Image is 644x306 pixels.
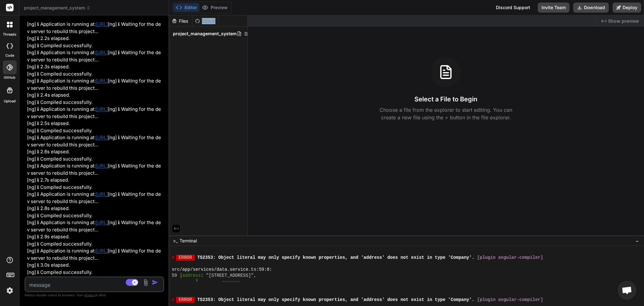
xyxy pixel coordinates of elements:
p: Always double-check its answers. Your in Bind [25,292,164,298]
img: attachment [142,279,149,286]
button: Deploy [613,3,641,13]
span: project_management_system [24,5,91,11]
label: Upload [4,99,16,104]
span: address [182,273,201,279]
span: TS2353: Object literal may only specify known properties, and 'address' does not exist in type 'C... [197,255,475,261]
span: : "[STREET_ADDRESS]", [201,273,256,279]
span: Show preview [608,18,639,24]
span: privacy [84,293,96,297]
span: − [636,238,639,244]
button: Invite Team [538,3,569,13]
a: [URL] [96,78,108,84]
div: Github [192,18,218,24]
div: Discord Support [492,3,534,13]
span: 59 │ [172,273,182,279]
span: ~~~~~~~ [222,279,241,285]
span: ERROR [179,255,192,261]
label: GitHub [4,75,15,80]
img: settings [4,285,15,296]
a: [URL] [96,163,108,169]
span: [plugin angular-compiler] [477,297,543,303]
p: Choose a file from the explorer to start editing. You can create a new file using the + button in... [375,106,516,121]
span: [plugin angular-compiler] [477,255,543,261]
span: ERROR [179,297,192,303]
a: [URL] [96,106,108,112]
span: project_management_system [173,31,237,37]
button: Preview [199,3,230,12]
a: [URL] [96,49,108,55]
h3: Select a File to Begin [414,95,477,104]
button: Download [573,3,609,13]
div: Files [169,18,192,24]
span: ✘ [172,297,173,303]
img: icon [152,279,158,286]
a: [URL] [96,21,108,27]
span: [ [176,297,179,303]
span: >_ [173,238,178,244]
span: src/app/services/data.service.ts:59:8: [172,267,272,273]
span: Terminal [180,238,197,244]
span: ✘ [172,255,173,261]
label: code [5,53,14,58]
span: [ [176,255,179,261]
a: [URL] [96,134,108,140]
button: Editor [173,3,199,12]
a: [URL] [96,191,108,197]
span: ╵ [196,279,198,285]
span: TS2353: Object literal may only specify known properties, and 'address' does not exist in type 'C... [197,297,475,303]
span: ] [192,297,194,303]
span: ] [192,255,194,261]
div: Open chat [618,281,636,300]
a: [URL] [96,248,108,254]
button: − [634,236,640,246]
label: threads [3,32,16,37]
a: [URL] [96,219,108,225]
